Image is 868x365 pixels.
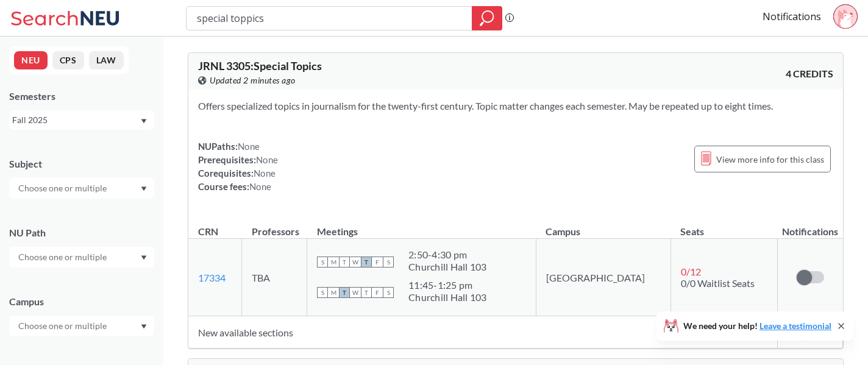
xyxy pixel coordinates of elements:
div: Subject [9,157,154,171]
a: Leave a testimonial [759,321,831,331]
span: T [339,257,350,268]
span: 0/0 Waitlist Seats [681,277,755,289]
div: NUPaths: Prerequisites: Corequisites: Course fees: [198,140,278,193]
svg: Dropdown arrow [141,324,147,329]
td: New available sections [188,316,777,349]
span: JRNL 3305 : Special Topics [198,59,322,73]
span: S [383,287,394,298]
span: T [361,257,372,268]
span: 4 CREDITS [786,67,833,80]
th: Notifications [777,213,842,239]
span: W [350,287,361,298]
div: CRN [198,225,218,238]
div: Campus [9,295,154,308]
div: Fall 2025 [12,113,140,127]
button: CPS [52,51,84,69]
span: T [339,287,350,298]
input: Class, professor, course number, "phrase" [196,8,463,29]
span: T [361,287,372,298]
span: None [249,181,271,192]
div: Churchill Hall 103 [408,261,487,273]
span: W [350,257,361,268]
span: M [328,257,339,268]
svg: Dropdown arrow [141,186,147,191]
span: 0 / 12 [681,266,701,277]
td: [GEOGRAPHIC_DATA] [536,239,671,316]
div: magnifying glass [472,6,502,30]
th: Professors [242,213,307,239]
span: S [383,257,394,268]
svg: magnifying glass [480,10,494,27]
div: 2:50 - 4:30 pm [408,249,487,261]
span: Updated 2 minutes ago [210,74,296,87]
th: Seats [671,213,777,239]
span: F [372,257,383,268]
span: We need your help! [683,322,831,330]
div: Dropdown arrow [9,316,154,336]
a: Notifications [763,10,821,23]
div: NU Path [9,226,154,239]
button: LAW [89,51,124,69]
input: Choose one or multiple [12,181,115,196]
svg: Dropdown arrow [141,255,147,260]
div: Dropdown arrow [9,178,154,199]
input: Choose one or multiple [12,250,115,264]
div: Churchill Hall 103 [408,291,487,303]
input: Choose one or multiple [12,319,115,333]
div: Fall 2025Dropdown arrow [9,110,154,130]
button: NEU [14,51,48,69]
span: S [317,287,328,298]
section: Offers specialized topics in journalism for the twenty-first century. Topic matter changes each s... [198,99,833,113]
span: None [238,141,260,152]
span: View more info for this class [716,152,824,167]
th: Campus [536,213,671,239]
div: Dropdown arrow [9,247,154,268]
a: 17334 [198,272,226,283]
span: None [254,168,276,179]
svg: Dropdown arrow [141,119,147,124]
span: None [256,154,278,165]
td: TBA [242,239,307,316]
span: F [372,287,383,298]
th: Meetings [307,213,536,239]
div: Semesters [9,90,154,103]
div: 11:45 - 1:25 pm [408,279,487,291]
span: S [317,257,328,268]
span: M [328,287,339,298]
